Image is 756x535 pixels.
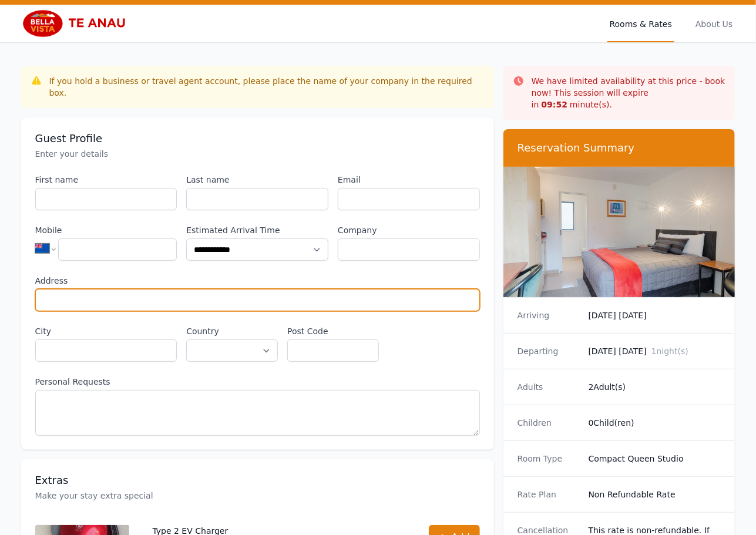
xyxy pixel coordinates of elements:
[518,345,579,357] dt: Departing
[35,473,480,487] h3: Extras
[186,325,278,337] label: Country
[518,489,579,500] dt: Rate Plan
[518,381,579,393] dt: Adults
[186,174,328,186] label: Last name
[35,148,480,160] p: Enter your details
[518,141,721,155] h3: Reservation Summary
[518,309,579,321] dt: Arriving
[693,5,735,42] a: About Us
[35,376,480,388] label: Personal Requests
[651,346,688,356] span: 1 night(s)
[518,453,579,465] dt: Room Type
[35,224,177,236] label: Mobile
[49,75,485,99] div: If you hold a business or travel agent account, please place the name of your company in the requ...
[589,489,721,500] dd: Non Refundable Rate
[532,75,726,110] p: We have limited availability at this price - book now! This session will expire in minute(s).
[589,453,721,465] dd: Compact Queen Studio
[35,275,480,287] label: Address
[542,100,568,109] strong: 09 : 52
[35,132,480,146] h3: Guest Profile
[35,174,177,186] label: First name
[518,417,579,429] dt: Children
[186,224,328,236] label: Estimated Arrival Time
[503,167,735,297] img: Compact Queen Studio
[35,490,480,502] p: Make your stay extra special
[589,345,721,357] dd: [DATE] [DATE]
[589,309,721,321] dd: [DATE] [DATE]
[338,174,480,186] label: Email
[35,325,177,337] label: City
[607,5,674,42] a: Rooms & Rates
[589,381,721,393] dd: 2 Adult(s)
[589,417,721,429] dd: 0 Child(ren)
[21,9,134,38] img: Bella Vista Te Anau
[338,224,480,236] label: Company
[287,325,379,337] label: Post Code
